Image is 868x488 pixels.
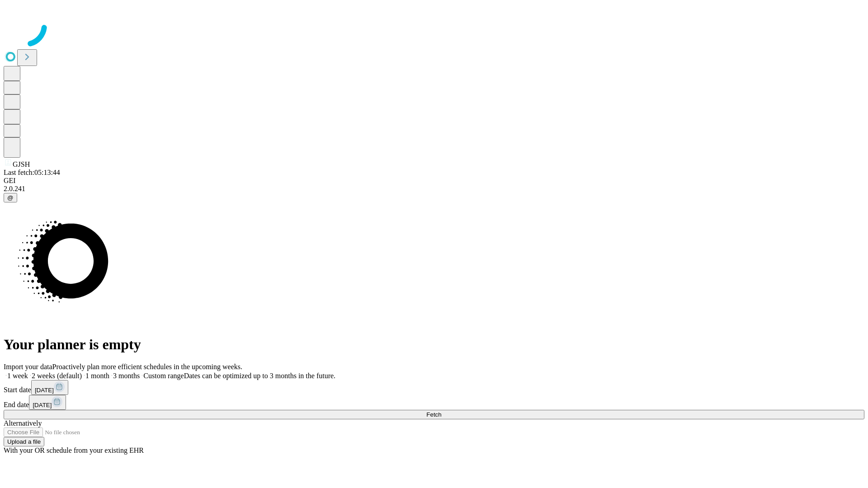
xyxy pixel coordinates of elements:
[184,372,335,380] span: Dates can be optimized up to 3 months in the future.
[31,380,68,395] button: [DATE]
[4,169,60,176] span: Last fetch: 05:13:44
[85,372,109,380] span: 1 month
[4,336,864,353] h1: Your planner is empty
[7,194,14,201] span: @
[4,380,864,395] div: Start date
[143,372,184,380] span: Custom range
[4,410,864,419] button: Fetch
[13,160,30,168] span: GJSH
[113,372,140,380] span: 3 months
[52,363,242,371] span: Proactively plan more efficient schedules in the upcoming weeks.
[426,411,441,418] span: Fetch
[4,185,864,193] div: 2.0.241
[4,395,864,410] div: End date
[4,437,44,446] button: Upload a file
[4,363,52,371] span: Import your data
[7,372,28,380] span: 1 week
[32,372,82,380] span: 2 weeks (default)
[29,395,66,410] button: [DATE]
[4,446,144,454] span: With your OR schedule from your existing EHR
[4,193,17,202] button: @
[4,419,42,427] span: Alternatively
[35,387,54,394] span: [DATE]
[33,402,52,408] span: [DATE]
[4,177,864,185] div: GEI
